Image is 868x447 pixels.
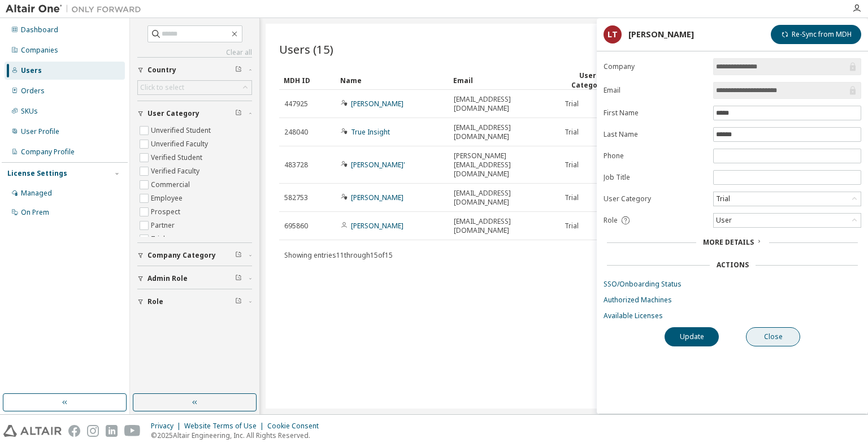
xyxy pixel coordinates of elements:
[235,109,242,118] span: Clear filter
[351,193,403,202] a: [PERSON_NAME]
[151,137,210,151] label: Unverified Faculty
[235,66,242,75] span: Clear filter
[267,422,325,431] div: Cookie Consent
[565,128,579,137] span: Trial
[151,124,213,137] label: Unverified Student
[703,237,754,247] span: More Details
[565,99,579,109] span: Trial
[284,193,308,202] span: 582753
[21,25,58,34] div: Dashboard
[106,425,118,437] img: linkedin.svg
[604,216,618,225] span: Role
[137,101,252,126] button: User Category
[284,71,331,89] div: MDH ID
[151,205,183,219] label: Prospect
[21,147,75,157] div: Company Profile
[454,217,554,235] span: [EMAIL_ADDRESS][DOMAIN_NAME]
[564,71,611,90] div: User Category
[21,127,59,136] div: User Profile
[604,194,706,203] label: User Category
[137,243,252,268] button: Company Category
[140,83,184,92] div: Click to select
[235,297,242,306] span: Clear filter
[21,46,58,55] div: Companies
[714,214,734,227] div: User
[137,48,252,57] a: Clear all
[604,296,861,305] a: Authorized Machines
[7,169,67,178] div: License Settings
[453,71,555,89] div: Email
[21,189,52,198] div: Managed
[147,109,199,118] span: User Category
[235,251,242,260] span: Clear filter
[284,128,308,137] span: 248040
[340,71,444,89] div: Name
[351,221,403,231] a: [PERSON_NAME]
[147,297,163,306] span: Role
[604,62,706,71] label: Company
[454,189,554,207] span: [EMAIL_ADDRESS][DOMAIN_NAME]
[151,164,202,178] label: Verified Faculty
[21,66,42,75] div: Users
[87,425,99,437] img: instagram.svg
[565,193,579,202] span: Trial
[628,30,694,39] div: [PERSON_NAME]
[454,123,554,141] span: [EMAIL_ADDRESS][DOMAIN_NAME]
[351,127,390,137] a: True Insight
[714,193,732,205] div: Trial
[604,173,706,182] label: Job Title
[665,327,719,346] button: Update
[184,422,267,431] div: Website Terms of Use
[3,425,62,437] img: altair_logo.svg
[284,160,308,170] span: 483728
[604,130,706,139] label: Last Name
[6,3,147,15] img: Altair One
[604,25,622,44] div: LT
[565,160,579,170] span: Trial
[604,86,706,95] label: Email
[351,160,405,170] a: [PERSON_NAME]'
[124,425,141,437] img: youtube.svg
[279,41,333,57] span: Users (15)
[604,109,706,118] label: First Name
[235,274,242,283] span: Clear filter
[21,86,45,96] div: Orders
[717,261,749,270] div: Actions
[151,192,185,205] label: Employee
[771,25,861,44] button: Re-Sync from MDH
[151,431,325,440] p: © 2025 Altair Engineering, Inc. All Rights Reserved.
[137,58,252,83] button: Country
[147,66,176,75] span: Country
[714,192,861,206] div: Trial
[151,178,192,192] label: Commercial
[147,251,216,260] span: Company Category
[68,425,80,437] img: facebook.svg
[714,214,861,227] div: User
[151,151,205,164] label: Verified Student
[454,151,554,179] span: [PERSON_NAME][EMAIL_ADDRESS][DOMAIN_NAME]
[137,266,252,291] button: Admin Role
[151,422,184,431] div: Privacy
[604,151,706,160] label: Phone
[351,99,403,109] a: [PERSON_NAME]
[454,95,554,113] span: [EMAIL_ADDRESS][DOMAIN_NAME]
[604,311,861,320] a: Available Licenses
[151,219,177,232] label: Partner
[284,222,308,231] span: 695860
[746,327,800,346] button: Close
[21,107,38,116] div: SKUs
[137,289,252,314] button: Role
[604,280,861,289] a: SSO/Onboarding Status
[151,232,167,246] label: Trial
[284,99,308,109] span: 447925
[21,208,49,217] div: On Prem
[565,222,579,231] span: Trial
[147,274,188,283] span: Admin Role
[284,250,393,260] span: Showing entries 11 through 15 of 15
[138,81,251,94] div: Click to select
